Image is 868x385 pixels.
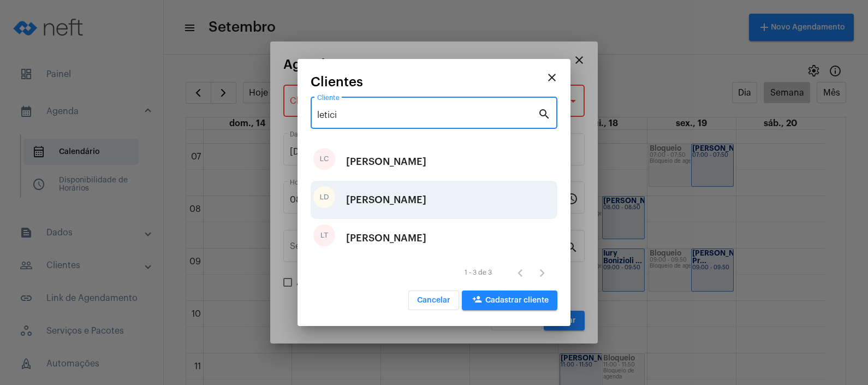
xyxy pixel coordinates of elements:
mat-icon: close [545,71,558,84]
span: Clientes [311,75,363,89]
div: [PERSON_NAME] [346,145,426,178]
button: Cadastrar cliente [462,291,557,310]
button: Página anterior [509,262,531,283]
div: LD [313,186,335,208]
button: Próxima página [531,262,553,283]
button: Cancelar [408,291,459,310]
div: LC [313,148,335,170]
input: Pesquisar cliente [317,110,538,120]
div: LT [313,224,335,246]
mat-icon: person_add [471,294,484,307]
div: 1 - 3 de 3 [465,269,492,276]
span: Cancelar [417,297,450,304]
div: [PERSON_NAME] [346,183,426,216]
div: [PERSON_NAME] [346,222,426,254]
span: Cadastrar cliente [471,297,549,304]
mat-icon: search [538,107,551,120]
